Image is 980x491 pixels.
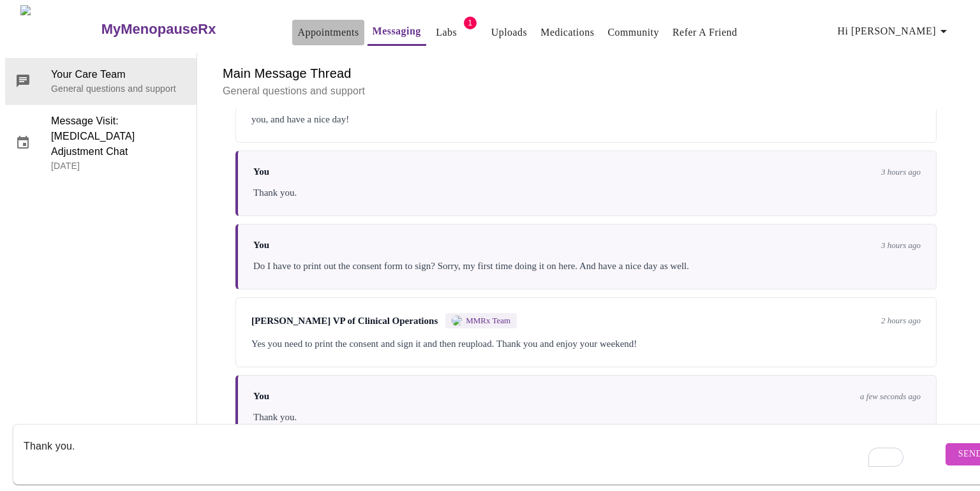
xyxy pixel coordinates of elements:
button: Appointments [292,20,364,45]
div: Thank you. [253,409,921,425]
div: Do I have to print out the consent form to sign? Sorry, my first time doing it on here. And have ... [253,258,921,274]
div: Your Care TeamGeneral questions and support [5,58,197,104]
a: Refer a Friend [672,24,738,41]
span: 1 [464,17,477,29]
button: Labs [426,20,467,45]
a: Uploads [491,24,528,41]
span: 3 hours ago [881,167,921,177]
div: Yes you need to print the consent and sign it and then reupload. Thank you and enjoy your weekend! [251,336,921,351]
a: Labs [436,24,457,41]
button: Uploads [486,20,533,45]
span: Your Care Team [51,67,186,82]
div: Message Visit: [MEDICAL_DATA] Adjustment Chat[DATE] [5,105,197,181]
span: a few seconds ago [860,392,921,402]
button: Community [602,20,664,45]
textarea: To enrich screen reader interactions, please activate Accessibility in Grammarly extension settings [24,434,942,474]
p: [DATE] [51,159,186,172]
a: Community [607,24,659,41]
span: Message Visit: [MEDICAL_DATA] Adjustment Chat [51,114,186,159]
h3: MyMenopauseRx [101,21,216,38]
a: Medications [540,24,594,41]
img: MMRX [452,316,462,326]
span: You [253,166,269,177]
img: MyMenopauseRx Logo [20,5,100,53]
h6: Main Message Thread [223,63,949,84]
button: Hi [PERSON_NAME] [833,18,956,44]
span: You [253,240,269,251]
span: Hi [PERSON_NAME] [838,22,951,40]
span: You [253,391,269,402]
span: MMRx Team [466,316,510,326]
button: Refer a Friend [667,20,743,45]
a: MyMenopauseRx [100,7,267,52]
span: 2 hours ago [881,316,921,326]
a: Appointments [297,24,359,41]
div: Hi [PERSON_NAME], Please upload the PDF in the upload section. You can upload it as insurance or ... [251,96,921,127]
p: General questions and support [51,82,186,95]
button: Medications [535,20,599,45]
button: Messaging [367,18,426,46]
span: 3 hours ago [881,240,921,251]
span: [PERSON_NAME] VP of Clinical Operations [251,316,438,326]
div: Thank you. [253,185,921,200]
p: General questions and support [223,84,949,99]
a: Messaging [373,22,421,40]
